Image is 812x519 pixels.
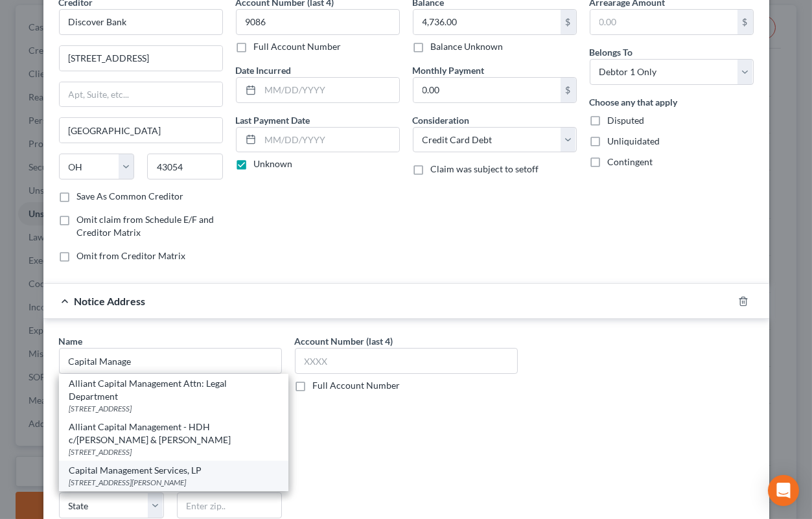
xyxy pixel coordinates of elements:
[413,78,561,102] input: 0.00
[608,156,653,167] span: Contingent
[69,403,278,414] div: [STREET_ADDRESS]
[295,348,518,374] input: XXXX
[431,40,504,53] label: Balance Unknown
[590,47,633,58] span: Belongs To
[69,377,278,403] div: Alliant Capital Management Attn: Legal Department
[69,477,278,488] div: [STREET_ADDRESS][PERSON_NAME]
[295,334,393,348] label: Account Number (last 4)
[177,492,282,518] input: Enter zip..
[77,190,184,203] label: Save As Common Creditor
[69,421,278,446] div: Alliant Capital Management - HDH c/[PERSON_NAME] & [PERSON_NAME]
[254,157,293,170] label: Unknown
[60,118,222,143] input: Enter city...
[236,113,310,127] label: Last Payment Date
[590,95,678,109] label: Choose any that apply
[69,464,278,477] div: Capital Management Services, LP
[561,10,576,34] div: $
[413,63,485,77] label: Monthly Payment
[737,10,753,34] div: $
[60,82,222,107] input: Apt, Suite, etc...
[608,115,645,126] span: Disputed
[59,9,223,35] input: Search creditor by name...
[59,336,83,347] span: Name
[60,46,222,71] input: Enter address...
[75,295,146,307] span: Notice Address
[768,475,799,506] div: Open Intercom Messenger
[413,113,470,127] label: Consideration
[608,135,660,146] span: Unliquidated
[431,163,539,174] span: Claim was subject to setoff
[236,63,292,77] label: Date Incurred
[147,154,223,179] input: Enter zip...
[561,78,576,102] div: $
[77,250,186,261] span: Omit from Creditor Matrix
[59,348,282,374] input: Search by name...
[236,9,400,35] input: XXXX
[254,40,342,53] label: Full Account Number
[261,128,399,152] input: MM/DD/YYYY
[261,78,399,102] input: MM/DD/YYYY
[590,10,737,34] input: 0.00
[69,446,278,457] div: [STREET_ADDRESS]
[313,379,400,392] label: Full Account Number
[413,10,561,34] input: 0.00
[77,214,215,238] span: Omit claim from Schedule E/F and Creditor Matrix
